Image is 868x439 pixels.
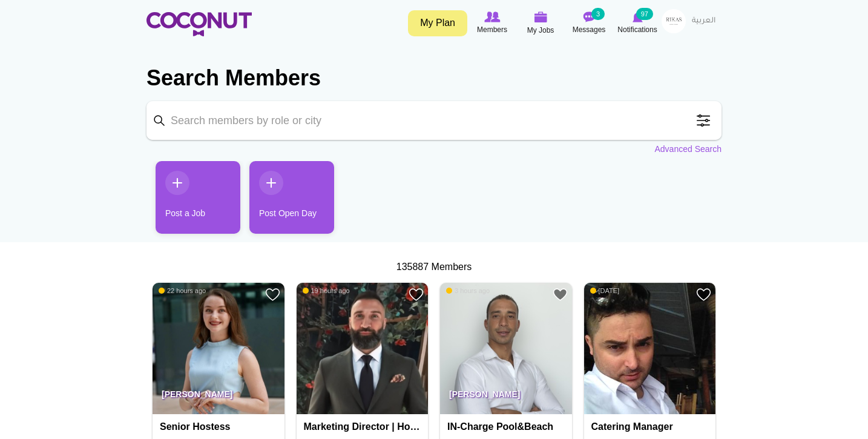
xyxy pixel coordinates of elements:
a: Add to Favourites [553,287,568,302]
span: 19 hours ago [303,286,350,295]
a: My Plan [408,10,467,36]
h4: Senior hostess [160,421,280,432]
a: Post Open Day [249,161,334,234]
a: My Jobs My Jobs [516,9,565,38]
small: 97 [636,8,653,20]
a: Browse Members Members [468,9,516,37]
h4: IN-Charge pool&beach [447,421,568,432]
img: Notifications [633,12,643,22]
span: Messages [573,24,606,36]
p: [PERSON_NAME] [440,380,572,414]
a: Advanced Search [654,143,722,155]
span: Members [477,24,507,36]
img: My Jobs [534,12,547,22]
span: My Jobs [527,24,554,36]
input: Search members by role or city [146,101,722,140]
span: 3 hours ago [446,286,490,295]
small: 3 [591,8,605,20]
a: Messages Messages 3 [565,9,613,37]
li: 2 / 2 [240,161,325,243]
a: العربية [686,9,722,33]
span: 22 hours ago [159,286,206,295]
li: 1 / 2 [146,161,231,243]
div: 135887 Members [146,260,722,274]
a: Add to Favourites [696,287,711,302]
a: Post a Job [156,161,240,234]
span: Notifications [617,24,657,36]
img: Messages [583,12,595,22]
img: Home [146,12,252,36]
a: Notifications Notifications 97 [613,9,662,37]
h4: Marketing Director | Hospitality | Real estate | Consultancy | FMCG | Trading | Healthcare [304,421,424,432]
p: [PERSON_NAME] [153,380,284,414]
h4: Catering manager [591,421,712,432]
a: Add to Favourites [265,287,280,302]
h2: Search Members [146,64,722,93]
img: Browse Members [484,12,500,22]
span: [DATE] [590,286,620,295]
a: Add to Favourites [409,287,424,302]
